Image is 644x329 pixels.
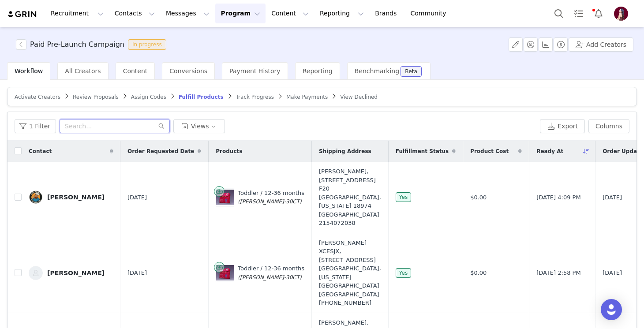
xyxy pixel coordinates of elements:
span: Benchmarking [355,67,399,75]
i: icon: search [158,123,165,129]
img: 1e057e79-d1e0-4c63-927f-b46cf8c0d114.png [614,7,628,21]
button: Notifications [589,4,608,23]
button: Profile [609,7,637,21]
span: [DATE] [127,193,147,202]
span: $0.00 [470,269,487,277]
div: [PHONE_NUMBER] [319,299,381,307]
button: Contacts [109,4,160,23]
span: Ready At [536,147,563,155]
span: Make Payments [286,94,328,100]
span: Contact [29,147,52,155]
span: Fulfillment Status [396,147,449,155]
div: 2154072038 [319,219,381,228]
span: Shipping Address [319,147,371,155]
span: $0.00 [470,193,487,202]
img: ec87739a-0772-4087-9057-16f38b0c5334.jpg [29,190,43,204]
a: Tasks [569,4,588,23]
input: Search... [60,119,170,133]
span: Order Requested Date [127,147,194,155]
img: Product Image [216,190,234,205]
div: Toddler / 12-36 months [238,189,304,206]
h3: Paid Pre-Launch Campaign [30,39,124,50]
button: Program [215,4,266,23]
span: Review Proposals [73,94,119,100]
img: Product Image [216,265,234,280]
span: Products [216,147,242,155]
span: Activate Creators [15,94,60,100]
button: 1 Filter [15,119,56,133]
span: View Declined [340,94,378,100]
a: Community [405,4,456,23]
span: Reporting [303,67,333,75]
span: Yes [396,192,411,202]
button: Export [540,119,585,133]
span: All Creators [65,67,101,75]
img: grin logo [7,10,38,19]
span: Track Progress [236,94,274,100]
a: Brands [370,4,404,23]
div: [PERSON_NAME] [47,269,105,277]
span: Content [123,67,148,75]
div: Toddler / 12-36 months [238,264,304,281]
button: Reporting [315,4,369,23]
span: [object Object] [16,39,170,50]
span: Workflow [15,67,43,75]
img: 46af7f1b-3745-4c75-9d2a-8faf1562e744--s.jpg [29,266,43,280]
span: ([PERSON_NAME]-30CT) [238,274,301,280]
button: Add Creators [569,37,633,52]
span: Assign Codes [131,94,166,100]
button: Recruitment [45,4,109,23]
div: [PERSON_NAME] XCESJX, [STREET_ADDRESS] [GEOGRAPHIC_DATA], [US_STATE][GEOGRAPHIC_DATA] [GEOGRAPHIC... [319,239,381,307]
button: Messages [161,4,215,23]
button: Content [266,4,314,23]
span: [DATE] [127,269,147,277]
span: Yes [396,268,411,278]
button: Views [173,119,225,133]
span: Payment History [229,67,281,75]
a: [PERSON_NAME] [29,266,113,280]
a: [PERSON_NAME] [29,190,113,204]
span: Product Cost [470,147,509,155]
div: Open Intercom Messenger [601,299,622,320]
div: [PERSON_NAME] [47,194,105,201]
div: [PERSON_NAME], [STREET_ADDRESS] F20 [GEOGRAPHIC_DATA], [US_STATE] 18974 [GEOGRAPHIC_DATA] [319,167,381,228]
span: ([PERSON_NAME]-30CT) [238,198,301,205]
span: In progress [128,39,166,50]
button: Search [549,4,569,23]
span: Conversions [169,67,207,75]
div: Beta [405,69,417,74]
span: Fulfill Products [179,94,224,100]
button: Columns [588,119,629,133]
